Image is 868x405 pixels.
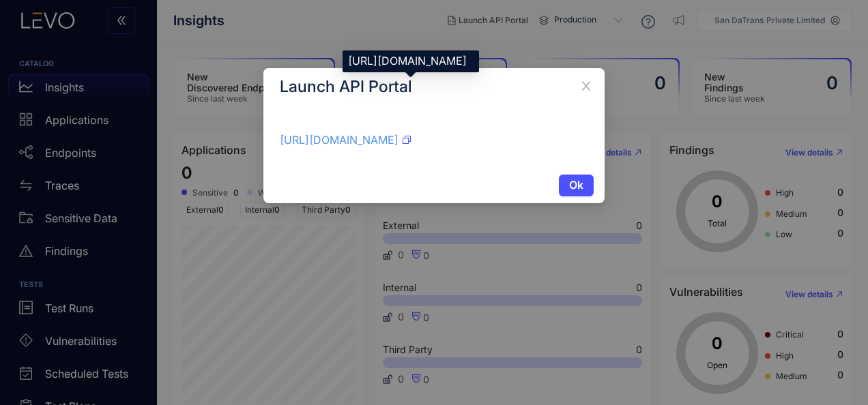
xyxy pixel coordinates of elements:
button: Ok [559,175,594,196]
span: Ok [569,179,583,191]
a: [URL][DOMAIN_NAME] [280,133,399,147]
h3: Launch API Portal [280,79,588,94]
span: close [580,80,592,92]
button: Close [568,68,605,105]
